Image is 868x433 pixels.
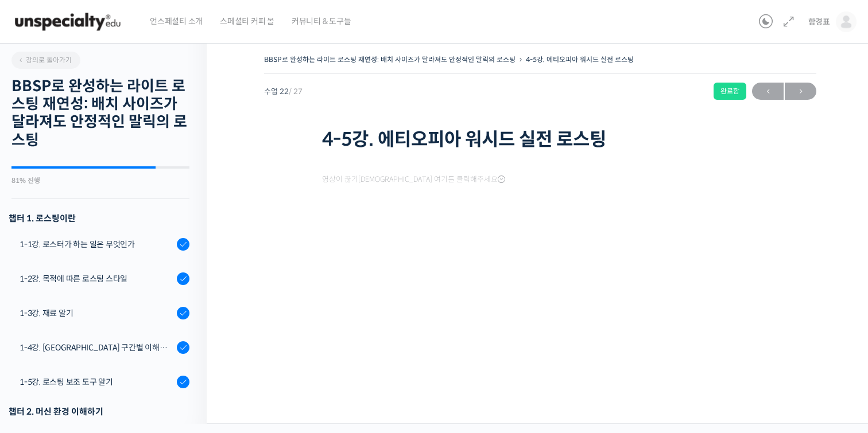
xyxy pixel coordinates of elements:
[20,376,173,388] div: 1-5강. 로스팅 보조 도구 알기
[264,55,516,64] a: BBSP로 완성하는 라이트 로스팅 재연성: 배치 사이즈가 달라져도 안정적인 말릭의 로스팅
[785,84,816,99] span: →
[20,307,173,319] div: 1-3강. 재료 알기
[9,404,189,419] div: 챕터 2. 머신 환경 이해하기
[264,88,303,95] span: 수업 22
[808,17,830,27] span: 함경표
[526,55,634,64] a: 4-5강. 에티오피아 워시드 실전 로스팅
[11,52,80,69] a: 강의로 돌아가기
[11,177,189,184] div: 81% 진행
[9,210,189,226] h3: 챕터 1. 로스팅이란
[752,84,784,99] span: ←
[20,238,173,251] div: 1-1강. 로스터가 하는 일은 무엇인가
[20,272,173,285] div: 1-2강. 목적에 따른 로스팅 스타일
[17,56,72,64] span: 강의로 돌아가기
[785,83,816,100] a: 다음→
[714,83,746,100] div: 완료함
[322,175,505,184] span: 영상이 끊기[DEMOGRAPHIC_DATA] 여기를 클릭해주세요
[20,341,173,354] div: 1-4강. [GEOGRAPHIC_DATA] 구간별 이해와 용어
[322,128,758,150] h1: 4-5강. 에티오피아 워시드 실전 로스팅
[11,77,189,149] h2: BBSP로 완성하는 라이트 로스팅 재연성: 배치 사이즈가 달라져도 안정적인 말릭의 로스팅
[752,83,784,100] a: ←이전
[289,87,303,96] span: / 27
